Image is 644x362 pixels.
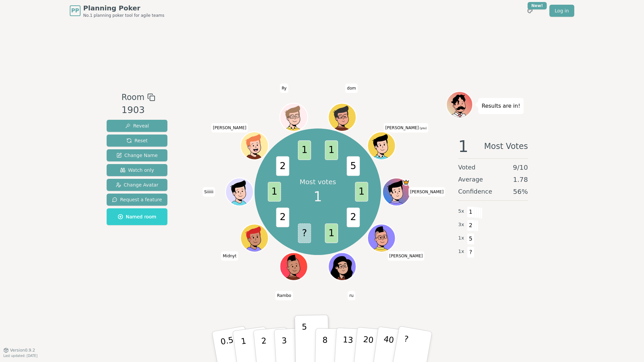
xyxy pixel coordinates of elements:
p: Most votes [300,177,336,187]
span: PP [71,7,79,15]
button: Change Name [107,149,167,161]
button: New! [524,5,536,17]
p: Results are in! [482,101,520,111]
span: 1.78 [513,175,528,184]
span: Click to change your name [384,123,428,132]
span: Request a feature [112,196,162,203]
span: 1 x [458,235,464,242]
span: 9 / 10 [513,163,528,172]
span: Confidence [458,187,492,196]
button: Reveal [107,120,167,132]
span: Click to change your name [211,123,248,132]
span: Voted [458,163,476,172]
span: Click to change your name [345,83,358,93]
button: Request a feature [107,194,167,206]
span: Reset [126,137,148,144]
span: Version 0.9.2 [10,348,35,353]
span: 2 [276,156,289,176]
span: Matthew J is the host [402,179,410,186]
span: 1 [314,187,322,207]
span: Watch only [120,167,154,173]
div: New! [528,2,547,9]
span: Room [121,91,144,103]
span: Named room [118,213,156,220]
span: 5 [467,233,475,245]
button: Version0.9.2 [3,348,35,353]
span: 3 x [458,221,464,228]
span: Reveal [125,122,149,129]
button: Watch only [107,164,167,176]
span: 5 [346,156,360,176]
span: Average [458,175,483,184]
p: 5 [302,322,308,358]
button: Named room [107,208,167,225]
button: Change Avatar [107,179,167,191]
span: Click to change your name [388,251,425,261]
span: 5 x [458,208,464,215]
span: Planning Poker [83,3,164,13]
span: Most Votes [484,138,528,154]
div: 1903 [121,103,155,117]
span: Change Name [116,152,158,159]
span: Click to change your name [280,83,288,93]
span: Click to change your name [409,187,445,197]
span: 1 [467,206,475,218]
span: Last updated: [DATE] [3,354,38,358]
span: Change Avatar [116,182,159,188]
span: Click to change your name [348,291,356,300]
span: 2 [467,220,475,231]
span: 2 [276,208,289,227]
span: ? [467,247,475,258]
span: (you) [419,126,427,130]
span: 1 [268,182,281,202]
button: Reset [107,135,167,147]
a: Log in [549,5,574,17]
a: PPPlanning PokerNo.1 planning poker tool for agile teams [70,3,164,18]
span: 2 [346,208,360,227]
span: Click to change your name [203,187,215,197]
span: 56 % [513,187,528,196]
span: Click to change your name [275,291,293,300]
span: 1 [355,182,368,202]
button: Click to change your avatar [368,133,394,159]
span: 1 [298,141,311,160]
span: 1 [458,138,469,154]
span: 1 [325,223,338,243]
span: ? [298,223,311,243]
span: No.1 planning poker tool for agile teams [83,13,164,18]
span: 1 [325,141,338,160]
span: Click to change your name [221,251,238,261]
span: 1 x [458,248,464,255]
